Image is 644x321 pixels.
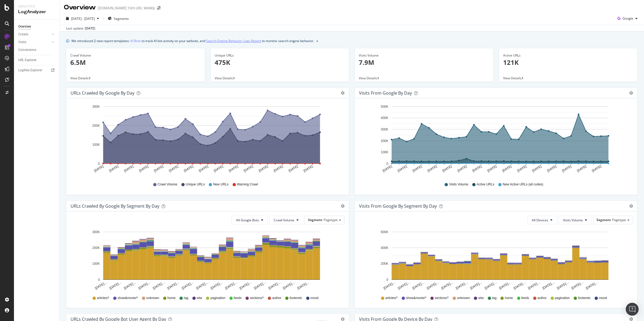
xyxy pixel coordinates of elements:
[537,296,547,300] span: author
[258,165,269,173] text: [DATE]
[341,91,345,95] div: gear
[561,165,572,173] text: [DATE]
[18,68,56,73] a: Logfiles Explorer
[234,296,241,300] span: feeds
[18,9,55,15] div: LogAnalyzer
[503,53,634,58] div: Active URLs
[18,32,28,37] div: Crawls
[206,38,261,44] a: Search Engine Behavior: Logs Report
[303,165,314,173] text: [DATE]
[273,165,284,173] text: [DATE]
[66,26,95,31] div: Last update
[92,230,100,234] text: 300K
[381,230,388,234] text: 600K
[92,262,100,266] text: 100K
[106,14,131,23] button: Segments
[478,296,484,300] span: wtw
[341,317,345,321] div: gear
[629,317,633,321] div: gear
[250,296,264,300] span: sections/*
[591,165,602,173] text: [DATE]
[555,296,570,300] span: pagination
[70,58,201,67] p: 6.5M
[123,165,134,173] text: [DATE]
[97,296,109,300] span: articles/*
[359,229,630,291] svg: A chart.
[406,296,426,300] span: show&movie/*
[435,296,449,300] span: sections/*
[228,165,239,173] text: [DATE]
[18,47,56,53] a: Conversions
[18,57,36,63] div: URL Explorer
[18,68,42,73] div: Logfiles Explorer
[359,203,437,209] div: Visits from Google By Segment By Day
[381,139,388,143] text: 200K
[359,53,489,58] div: Visits Volume
[546,165,557,173] text: [DATE]
[213,182,228,187] span: New URLs
[503,76,521,80] span: View Details
[517,165,527,173] text: [DATE]
[521,296,529,300] span: feeds
[85,26,95,31] div: [DATE]
[71,229,342,291] div: A chart.
[527,216,557,224] button: All Devices
[457,296,470,300] span: unknown
[503,58,634,67] p: 121K
[232,216,268,224] button: All Google Bots
[215,53,345,58] div: Unique URLs
[359,103,630,177] svg: A chart.
[315,37,319,45] button: close banner
[64,14,101,23] button: [DATE] - [DATE]
[70,76,89,80] span: View Details
[563,218,583,222] span: Visits Volume
[502,165,512,173] text: [DATE]
[92,124,100,128] text: 200K
[532,165,542,173] text: [DATE]
[427,165,438,173] text: [DATE]
[386,162,388,166] text: 0
[118,296,138,300] span: show&movie/*
[71,203,159,209] div: URLs Crawled by Google By Segment By Day
[381,246,388,250] text: 400K
[215,76,233,80] span: View Details
[492,296,497,300] span: tag
[92,246,100,250] text: 200K
[486,165,497,173] text: [DATE]
[457,165,467,173] text: [DATE]
[505,296,513,300] span: home
[381,128,388,131] text: 300K
[93,165,104,173] text: [DATE]
[612,218,626,222] span: Pagetype
[385,296,398,300] span: articles/*
[18,24,56,29] a: Overview
[92,143,100,147] text: 100K
[597,218,611,222] span: Segment
[213,165,224,173] text: [DATE]
[153,165,164,173] text: [DATE]
[397,165,408,173] text: [DATE]
[288,165,299,173] text: [DATE]
[198,165,209,173] text: [DATE]
[472,165,482,173] text: [DATE]
[382,165,393,173] text: [DATE]
[442,165,452,173] text: [DATE]
[158,182,177,187] span: Crawl Volume
[197,296,202,300] span: wtw
[412,165,423,173] text: [DATE]
[98,162,100,166] text: 0
[274,218,294,222] span: Crawl Volume
[449,182,468,187] span: Visits Volume
[18,39,26,45] div: Visits
[623,16,633,21] span: Google
[324,218,338,222] span: Pagetype
[381,116,388,120] text: 400K
[341,204,345,208] div: gear
[98,5,155,11] div: [DOMAIN_NAME] 10m URL Weekly
[71,16,95,21] span: [DATE] - [DATE]
[629,91,633,95] div: gear
[558,216,592,224] button: Visits Volume
[92,105,100,109] text: 300K
[18,47,36,53] div: Conversions
[308,218,322,222] span: Segment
